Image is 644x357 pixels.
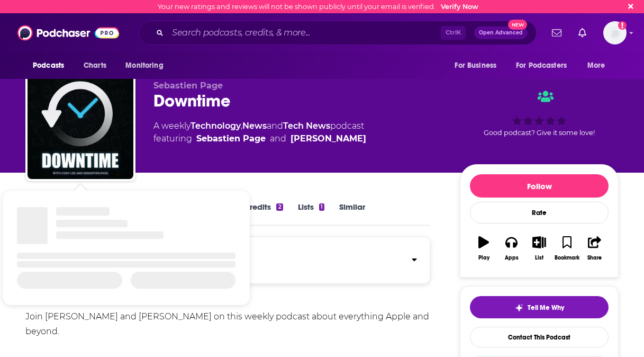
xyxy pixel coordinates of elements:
button: Bookmark [553,229,580,267]
span: For Business [455,58,496,73]
div: Share [587,255,602,261]
button: open menu [447,56,510,76]
span: Sebastien Page [153,81,223,91]
a: Contact This Podcast [470,327,609,347]
button: Play [470,229,497,267]
span: Logged in as Alexish212 [603,21,627,44]
span: Monitoring [125,58,163,73]
div: Rate [470,202,609,224]
button: Open AdvancedNew [474,26,528,39]
span: For Podcasters [516,58,567,73]
a: Technology [191,121,241,131]
a: Tech News [283,121,330,131]
img: User Profile [603,21,627,44]
span: Tell Me Why [528,304,564,312]
a: Charts [77,56,113,76]
a: Show notifications dropdown [574,24,591,42]
button: Apps [497,229,525,267]
span: Charts [84,58,106,73]
a: Lists1 [298,202,324,226]
img: Downtime [28,73,133,179]
div: Join [PERSON_NAME] and [PERSON_NAME] on this weekly podcast about everything Apple and beyond. [25,309,430,339]
span: and [270,132,286,145]
div: List [535,255,543,261]
div: Search podcasts, credits, & more... [139,21,537,45]
div: Apps [505,255,519,261]
span: Good podcast? Give it some love! [484,129,595,137]
span: Open Advanced [479,30,523,35]
svg: Email not verified [618,21,627,30]
div: 2 [276,203,283,211]
div: Bookmark [555,255,579,261]
button: Follow [470,174,609,198]
a: Verify Now [441,3,478,11]
span: New [508,20,527,30]
div: Good podcast? Give it some love! [460,81,619,146]
div: A weekly podcast [153,120,366,145]
div: Play [478,255,489,261]
button: Share [581,229,609,267]
button: open menu [509,56,582,76]
button: open menu [25,56,78,76]
span: Podcasts [33,58,64,73]
span: More [587,58,605,73]
a: News [242,121,267,131]
span: and [267,121,283,131]
input: Search podcasts, credits, & more... [168,24,441,41]
button: open menu [580,56,619,76]
button: Show profile menu [603,21,627,44]
button: tell me why sparkleTell Me Why [470,296,609,318]
a: Similar [339,202,365,226]
a: Show notifications dropdown [548,24,566,42]
a: Cody Lee [291,132,366,145]
a: Credits2 [243,202,283,226]
img: tell me why sparkle [515,304,523,312]
button: open menu [118,56,177,76]
img: Podchaser - Follow, Share and Rate Podcasts [17,23,119,43]
div: 1 [319,203,324,211]
span: , [241,121,242,131]
span: featuring [153,132,366,145]
a: Sebastien Page [196,132,266,145]
span: Ctrl K [441,26,466,40]
div: Your new ratings and reviews will not be shown publicly until your email is verified. [158,3,478,11]
button: List [525,229,553,267]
